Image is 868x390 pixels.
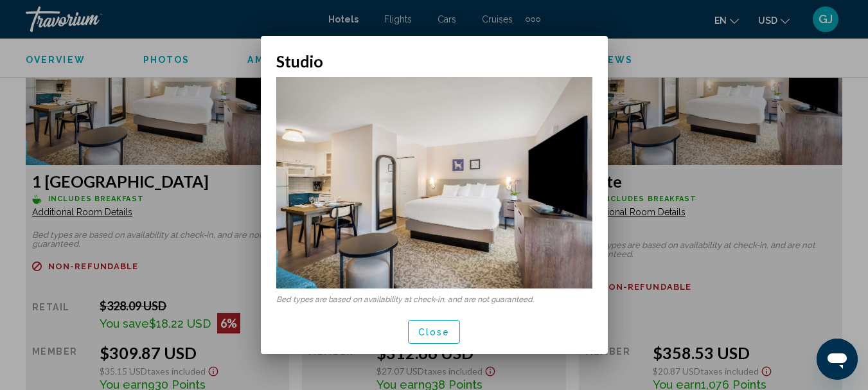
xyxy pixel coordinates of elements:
[276,51,592,71] h2: Studio
[817,339,858,380] iframe: Button to launch messaging window
[408,320,461,344] button: Close
[418,327,450,337] span: Close
[276,77,592,288] img: 58b1e5dc-66f5-4bd5-afab-1e0d65393404.jpeg
[276,295,592,304] p: Bed types are based on availability at check-in, and are not guaranteed.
